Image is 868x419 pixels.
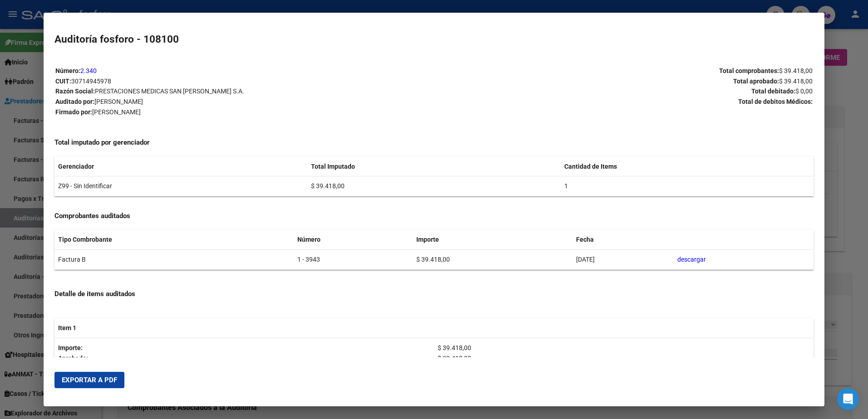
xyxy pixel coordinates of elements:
td: Z99 - Sin Identificar [54,176,308,196]
span: $ 39.418,00 [779,67,813,74]
td: $ 39.418,00 [307,176,561,196]
span: 30714945978 [71,78,111,85]
th: Tipo Combrobante [54,230,294,249]
div: Open Intercom Messenger [837,388,859,410]
p: Total aprobado: [434,76,813,87]
td: [DATE] [572,250,674,270]
p: Razón Social: [55,86,434,97]
p: Total comprobantes: [434,66,813,76]
span: $ 0,00 [795,88,813,95]
p: Importe: [58,343,430,353]
td: 1 [561,176,814,196]
h4: Comprobantes auditados [54,211,814,221]
p: Total debitado: [434,86,813,97]
td: 1 - 3943 [294,250,413,270]
span: [PERSON_NAME] [94,98,143,105]
th: Cantidad de Items [561,157,814,176]
th: Total Imputado [307,157,561,176]
a: 2.340 [80,67,97,74]
h4: Detalle de items auditados [54,289,814,299]
h2: Auditoría fosforo - 108100 [54,32,814,47]
a: descargar [677,256,706,263]
button: Exportar a PDF [54,372,124,388]
th: Fecha [572,230,674,249]
p: Auditado por: [55,97,434,107]
span: Exportar a PDF [62,376,117,384]
p: $ 39.418,00 [438,353,810,364]
td: $ 39.418,00 [413,250,572,270]
p: Total de debitos Médicos: [434,97,813,107]
td: Factura B [54,250,294,270]
span: $ 39.418,00 [779,78,813,85]
th: Número [294,230,413,249]
span: [PERSON_NAME] [92,108,141,116]
h4: Total imputado por gerenciador [54,137,814,148]
th: Importe [413,230,572,249]
p: Número: [55,66,434,76]
span: PRESTACIONES MEDICAS SAN [PERSON_NAME] S.A. [95,88,244,95]
p: CUIT: [55,76,434,87]
p: Aprobado: [58,353,430,364]
th: Gerenciador [54,157,308,176]
p: Firmado por: [55,107,434,117]
strong: Item 1 [58,324,76,331]
p: $ 39.418,00 [438,343,810,353]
